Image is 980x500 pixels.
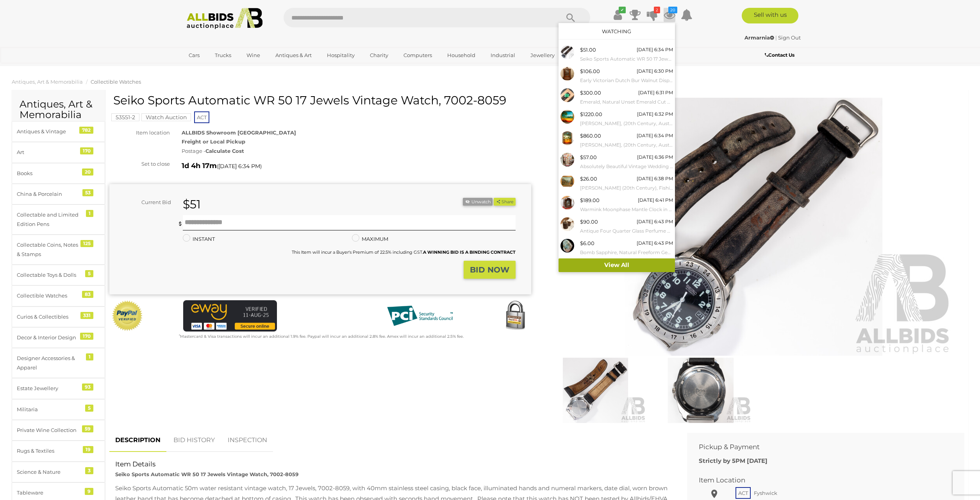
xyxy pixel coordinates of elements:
div: Designer Accessories & Apparel [17,354,81,372]
span: $106.00 [580,68,600,74]
a: 53551-2 [111,114,139,120]
label: INSTANT [183,235,215,244]
span: ACT [194,111,209,123]
div: Art [17,148,81,157]
a: 2 [646,8,658,22]
span: $90.00 [580,219,598,225]
span: | [775,34,777,41]
div: Collectable and Limited Edition Pens [17,210,81,229]
strong: Calculate Cost [205,148,244,154]
span: Fyshwick [752,488,779,498]
div: 53 [82,189,93,196]
a: [GEOGRAPHIC_DATA] [184,62,249,75]
h2: Item Location [699,477,941,484]
a: Curios & Collectibles 331 [12,306,105,327]
div: [DATE] 6:34 PM [637,131,673,140]
h2: Item Details [115,461,669,468]
mark: Watch Auction [141,113,191,121]
mark: 53551-2 [111,113,139,121]
div: [DATE] 6:38 PM [637,174,673,183]
div: 782 [79,127,93,134]
div: Set to close [104,159,176,168]
b: Contact Us [765,52,794,58]
strong: $51 [183,197,201,211]
a: $57.00 [DATE] 6:36 PM Absolutely Beautiful Vintage Wedding Japanese Fabric Kimono Featuring Gold,... [559,151,675,172]
a: Antiques, Art & Memorabilia [12,79,83,85]
div: 3 [85,467,93,474]
a: Private Wine Collection 59 [12,420,105,441]
small: Early Victorian Dutch Bur Walnut Display Cabinet [580,76,673,85]
div: 170 [80,333,93,340]
a: Sign Out [778,34,801,41]
a: Industrial [486,49,520,62]
span: ACT [735,487,751,499]
span: ( ) [217,163,262,169]
span: $51.00 [580,47,596,53]
a: BID HISTORY [168,429,221,452]
div: 125 [80,240,93,247]
img: 53538-119a.jpg [561,196,574,210]
a: Charity [365,49,393,62]
a: Collectable and Limited Edition Pens 1 [12,204,105,235]
a: Rugs & Textiles 19 [12,441,105,461]
div: [DATE] 6:32 PM [637,110,673,118]
a: $300.00 [DATE] 6:31 PM Emerald, Natural Unset Emerald Cut Gemstone, 7.66ct - with IGL&I Card [559,86,675,108]
img: PCI DSS compliant [381,300,459,332]
a: Jewellery [525,49,560,62]
a: ✔ [612,8,624,22]
a: Books 20 [12,163,105,184]
div: 170 [80,147,93,154]
h2: Antiques, Art & Memorabilia [20,99,97,120]
img: Seiko Sports Automatic WR 50 17 Jewels Vintage Watch, 7002-8059 [553,98,953,356]
div: [DATE] 6:31 PM [638,88,673,97]
a: Watching [602,28,631,34]
a: $1220.00 [DATE] 6:32 PM [PERSON_NAME], (20th Century, Australian, [DATE]-[DATE]), Outback Landsca... [559,108,675,129]
div: 83 [82,291,93,298]
div: Estate Jewellery [17,384,81,393]
div: 20 [82,168,93,176]
a: Sell with us [742,8,798,23]
div: 1 [86,353,93,360]
div: Militaria [17,405,81,414]
small: [PERSON_NAME], (20th Century, Australian, [DATE]-[DATE]), Outback Landscape (1981), Oil on Board,... [580,119,673,128]
a: Computers [398,49,437,62]
strong: Seiko Sports Automatic WR 50 17 Jewels Vintage Watch, 7002-8059 [115,471,298,477]
li: Unwatch this item [463,198,493,206]
small: Mastercard & Visa transactions will incur an additional 1.9% fee. Paypal will incur an additional... [179,334,464,339]
small: Seiko Sports Automatic WR 50 17 Jewels Vintage Watch, 7002-8059 [580,55,673,63]
div: Antiques & Vintage [17,127,81,136]
a: Antiques & Vintage 782 [12,121,105,142]
strong: ALLBIDS Showroom [GEOGRAPHIC_DATA] [182,129,296,136]
a: Collectable Toys & Dolls 5 [12,265,105,285]
img: Secured by Rapid SSL [500,300,531,332]
a: INSPECTION [222,429,273,452]
div: [DATE] 6:43 PM [637,217,673,226]
a: DESCRIPTION [109,429,166,452]
small: [PERSON_NAME], (20th Century, Australian, [DATE]-[DATE]), Dinner Time, Oil on Board, 52 x 37 cm (... [580,141,673,149]
div: China & Porcelain [17,190,81,199]
h1: Seiko Sports Automatic WR 50 17 Jewels Vintage Watch, 7002-8059 [113,94,529,107]
a: $90.00 [DATE] 6:43 PM Antique Four Quarter Glass Perfume Bottles with Silver Plate Lids in Origin... [559,215,675,237]
a: Decor & Interior Design 170 [12,327,105,348]
img: 53072-70a.jpg [561,239,574,253]
a: Antiques & Art [270,49,317,62]
a: 20 [664,8,675,22]
img: 53914-43a.jpg [561,153,574,167]
a: Collectable Coins, Notes & Stamps 125 [12,235,105,265]
div: 5 [85,405,93,412]
h2: Pickup & Payment [699,443,941,451]
a: $189.00 [DATE] 6:41 PM Warmink Moonphase Mantle Clock in Timber Case [559,194,675,215]
div: 5 [85,270,93,277]
img: eWAY Payment Gateway [183,300,277,332]
a: Household [442,49,480,62]
a: Estate Jewellery 93 [12,378,105,399]
div: 93 [82,384,93,391]
div: 1 [86,210,93,217]
img: 53914-3a.jpg [561,131,574,145]
div: Current Bid [109,198,177,207]
a: $51.00 [DATE] 6:34 PM Seiko Sports Automatic WR 50 17 Jewels Vintage Watch, 7002-8059 [559,43,675,65]
a: $26.00 [DATE] 6:38 PM [PERSON_NAME] (20th Century), Fishing, Original Vintage Oil on Masonite Boa... [559,172,675,194]
div: [DATE] 6:43 PM [637,239,673,247]
span: $860.00 [580,133,601,139]
i: 20 [668,7,677,13]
